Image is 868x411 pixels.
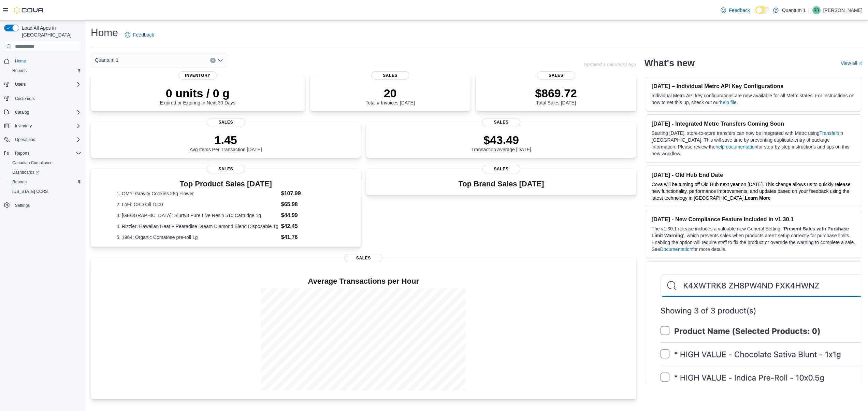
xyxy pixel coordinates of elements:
[116,180,335,188] h3: Top Product Sales [DATE]
[12,57,81,65] span: Home
[823,6,863,14] p: [PERSON_NAME]
[281,211,335,219] dd: $44.99
[12,149,81,157] span: Reports
[4,53,81,228] nav: Complex example
[15,123,32,129] span: Inventory
[1,121,84,131] button: Inventory
[365,86,415,100] p: 20
[15,137,35,142] span: Operations
[820,130,840,136] a: Transfers
[10,187,50,196] a: [US_STATE] CCRS
[12,122,81,130] span: Inventory
[645,58,695,69] h2: What's new
[1,56,84,66] button: Home
[841,60,863,66] a: View allExternal link
[729,7,750,14] span: Feedback
[718,3,752,17] a: Feedback
[12,136,81,144] span: Operations
[652,92,855,106] p: Individual Metrc API key configurations are now available for all Metrc states. For instructions ...
[755,6,770,14] input: Dark Mode
[91,26,118,40] h1: Home
[535,86,577,105] div: Total Sales [DATE]
[281,189,335,198] dd: $107.99
[1,80,84,89] button: Users
[344,254,382,262] span: Sales
[482,118,520,126] span: Sales
[12,149,32,157] button: Reports
[15,110,29,115] span: Catalog
[10,159,81,167] span: Canadian Compliance
[652,182,851,201] span: Cova will be turning off Old Hub next year on [DATE]. This change allows us to quickly release ne...
[745,195,770,201] a: Learn More
[210,58,216,63] button: Clear input
[652,171,855,178] h3: [DATE] - Old Hub End Date
[133,31,154,38] span: Feedback
[15,151,29,156] span: Reports
[660,246,692,252] a: Documentation
[281,233,335,241] dd: $41.76
[218,58,223,63] button: Open list of options
[12,160,53,166] span: Canadian Compliance
[12,108,81,116] span: Catalog
[459,180,544,188] h3: Top Brand Sales [DATE]
[122,28,157,42] a: Feedback
[207,118,245,126] span: Sales
[10,67,81,75] span: Reports
[12,189,48,194] span: [US_STATE] CCRS
[537,71,575,80] span: Sales
[12,201,81,210] span: Settings
[14,7,44,14] img: Cova
[12,201,32,210] a: Settings
[365,86,415,105] div: Total # Invoices [DATE]
[652,120,855,127] h3: [DATE] - Integrated Metrc Transfers Coming Soon
[7,177,84,187] button: Reports
[482,165,520,173] span: Sales
[95,56,118,64] span: Quantum 1
[715,144,757,150] a: help documentation
[7,168,84,177] a: Dashboards
[12,170,40,175] span: Dashboards
[858,61,863,66] svg: External link
[7,187,84,196] button: [US_STATE] CCRS
[281,222,335,230] dd: $42.45
[10,178,29,186] a: Reports
[15,58,26,64] span: Home
[10,178,81,186] span: Reports
[116,212,278,219] dt: 3. [GEOGRAPHIC_DATA]: Slurty3 Pure Live Resin 510 Cartridge 1g
[652,225,855,253] p: The v1.30.1 release includes a valuable new General Setting, ' ', which prevents sales when produ...
[160,86,235,100] p: 0 units / 0 g
[652,83,855,89] h3: [DATE] – Individual Metrc API Key Configurations
[116,223,278,230] dt: 4. Rizzler: Hawaiian Heat + Pearadise Dream Diamond Blend Disposable 1g
[160,86,235,105] div: Expired or Expiring in Next 30 Days
[1,135,84,144] button: Operations
[808,6,810,14] p: |
[15,96,35,101] span: Customers
[15,82,26,87] span: Users
[12,108,32,116] button: Catalog
[471,133,531,147] p: $43.49
[12,122,34,130] button: Inventory
[782,6,806,14] p: Quantum 1
[813,6,819,14] span: RR
[116,201,278,208] dt: 2. LoFi: CBD Oil 1500
[12,95,38,103] a: Customers
[116,190,278,197] dt: 1. OMY: Gravity Cookies 28g Flower
[1,148,84,158] button: Reports
[535,86,577,100] p: $869.72
[10,67,29,75] a: Reports
[190,133,262,147] p: 1.45
[7,158,84,168] button: Canadian Compliance
[207,165,245,173] span: Sales
[371,71,409,80] span: Sales
[1,93,84,103] button: Customers
[178,71,217,80] span: Inventory
[12,80,81,88] span: Users
[190,133,262,152] div: Avg Items Per Transaction [DATE]
[1,108,84,117] button: Catalog
[12,68,27,73] span: Reports
[1,200,84,210] button: Settings
[10,187,81,196] span: Washington CCRS
[812,6,821,14] div: Russ Rossi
